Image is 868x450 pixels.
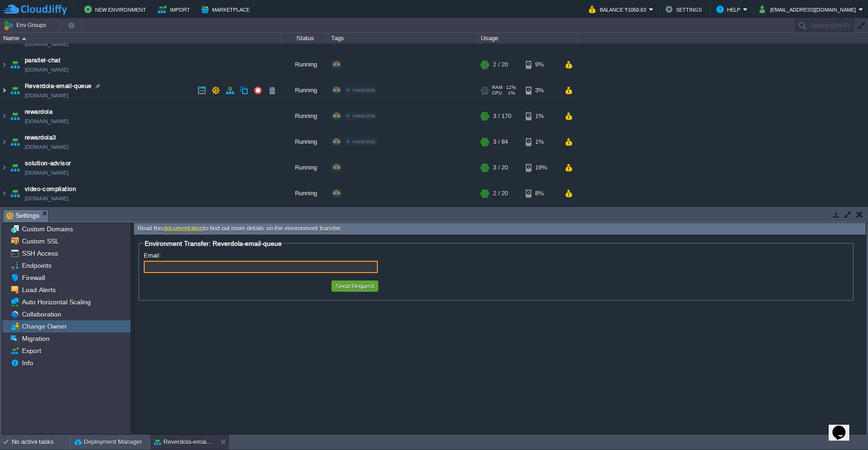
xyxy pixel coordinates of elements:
[6,210,39,221] span: Settings
[201,4,252,15] button: Marketplace
[493,181,508,206] div: 2 / 20
[20,273,46,282] a: Firewall
[493,103,511,129] div: 3 / 170
[20,347,43,355] a: Export
[506,90,515,96] span: 1%
[353,139,375,144] span: rewardola
[759,4,859,15] button: [EMAIL_ADDRESS][DOMAIN_NAME]
[333,282,377,290] button: Send Request
[25,133,56,142] a: rewardola3
[154,437,213,447] button: Reverdola-email-queue
[8,155,22,180] img: AMDAwAAAACH5BAEAAAAALAAAAAABAAEAAAICRAEAOw==
[353,87,375,93] span: rewardola
[478,33,577,44] div: Usage
[25,91,68,100] a: [DOMAIN_NAME]
[74,437,142,447] button: Deployment Manager
[3,19,50,32] button: Env Groups
[25,39,68,49] a: [DOMAIN_NAME]
[492,90,502,96] span: CPU
[25,81,92,91] a: Reverdola-email-queue
[25,142,68,152] a: [DOMAIN_NAME]
[25,117,68,126] a: [DOMAIN_NAME]
[526,181,556,206] div: 8%
[8,129,22,155] img: AMDAwAAAACH5BAEAAAAALAAAAAABAAEAAAICRAEAOw==
[84,4,149,15] button: New Environment
[526,155,556,180] div: 19%
[134,223,866,235] div: Read this to find out more details on the environment transfer.
[20,334,51,343] a: Migration
[492,85,502,90] span: RAM
[145,240,282,247] span: Environment Transfer: Reverdola-email-queue
[8,181,22,206] img: AMDAwAAAACH5BAEAAAAALAAAAAABAAEAAAICRAEAOw==
[589,4,649,15] button: Balance ₹1050.63
[20,359,35,367] a: Info
[25,184,76,194] a: video-compilation
[0,52,8,77] img: AMDAwAAAACH5BAEAAAAALAAAAAABAAEAAAICRAEAOw==
[0,129,8,155] img: AMDAwAAAACH5BAEAAAAALAAAAAABAAEAAAICRAEAOw==
[25,194,68,203] a: [DOMAIN_NAME]
[8,52,22,77] img: AMDAwAAAACH5BAEAAAAALAAAAAABAAEAAAICRAEAOw==
[329,33,478,44] div: Tags
[281,103,328,129] div: Running
[526,129,556,155] div: 1%
[281,155,328,180] div: Running
[0,181,8,206] img: AMDAwAAAACH5BAEAAAAALAAAAAABAAEAAAICRAEAOw==
[716,4,743,15] button: Help
[281,52,328,77] div: Running
[22,37,26,40] img: AMDAwAAAACH5BAEAAAAALAAAAAABAAEAAAICRAEAOw==
[0,103,8,129] img: AMDAwAAAACH5BAEAAAAALAAAAAABAAEAAAICRAEAOw==
[20,286,57,294] a: Load Alerts
[526,52,556,77] div: 9%
[0,155,8,180] img: AMDAwAAAACH5BAEAAAAALAAAAAABAAEAAAICRAEAOw==
[506,85,516,90] span: 12%
[281,181,328,206] div: Running
[3,4,67,15] img: CloudJiffy
[493,155,508,180] div: 3 / 20
[353,113,375,118] span: rewardola
[829,413,859,441] iframe: chat widget
[25,65,68,74] a: [DOMAIN_NAME]
[20,298,92,306] a: Auto Horizontal Scaling
[158,4,193,15] button: Import
[665,4,705,15] button: Settings
[20,249,59,258] a: SSH Access
[20,310,63,318] a: Collaboration
[20,261,53,270] a: Endpoints
[163,225,203,232] a: documentation
[281,78,328,103] div: Running
[493,52,508,77] div: 2 / 20
[20,225,74,233] a: Custom Domains
[0,78,8,103] img: AMDAwAAAACH5BAEAAAAALAAAAAABAAEAAAICRAEAOw==
[526,103,556,129] div: 1%
[281,129,328,155] div: Running
[12,435,70,450] div: No active tasks
[25,56,60,65] a: parallel-chat
[20,322,68,331] a: Change Owner
[144,251,162,260] label: Email:
[25,168,68,177] a: [DOMAIN_NAME]
[8,78,22,103] img: AMDAwAAAACH5BAEAAAAALAAAAAABAAEAAAICRAEAOw==
[25,107,52,117] a: rewardola
[282,33,328,44] div: Status
[493,129,508,155] div: 3 / 84
[526,78,556,103] div: 3%
[20,237,60,245] a: Custom SSL
[25,159,71,168] a: solution-advisor
[1,33,281,44] div: Name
